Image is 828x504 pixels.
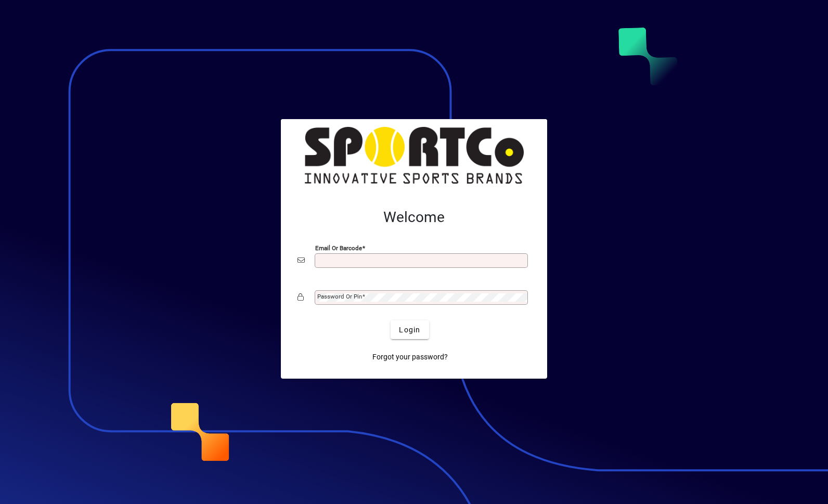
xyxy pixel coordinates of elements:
span: Login [399,325,420,335]
button: Login [391,320,429,339]
mat-label: Email or Barcode [315,244,362,252]
a: Forgot your password? [368,347,452,366]
h2: Welcome [297,209,531,226]
span: Forgot your password? [372,352,448,363]
mat-label: Password or Pin [317,293,362,300]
